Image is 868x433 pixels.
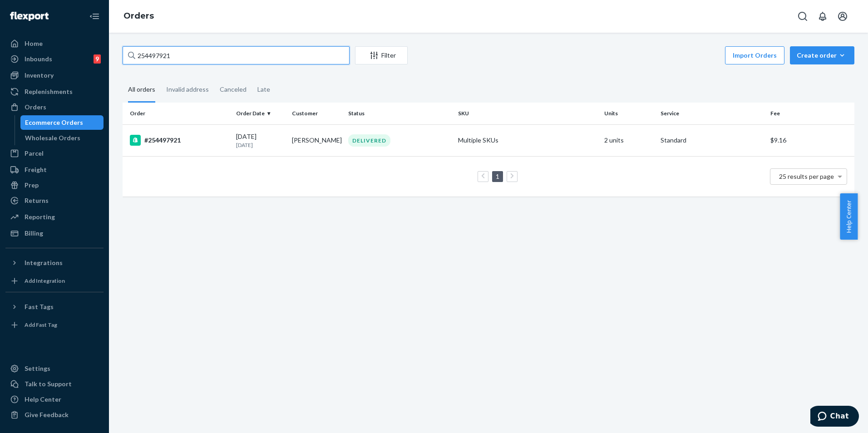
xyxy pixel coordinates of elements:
div: Inbounds [25,54,52,64]
td: $9.16 [767,124,854,156]
a: Freight [5,162,104,177]
th: Fee [767,103,854,124]
div: Invalid address [166,78,209,101]
th: Order Date [232,103,289,124]
button: Fast Tags [5,300,104,314]
div: Help Center [25,395,61,404]
a: Returns [5,193,104,208]
ol: breadcrumbs [116,3,161,30]
div: Give Feedback [25,410,69,419]
th: Order [123,103,232,124]
div: Reporting [25,212,55,221]
td: 2 units [601,124,657,156]
div: Integrations [25,258,63,267]
button: Open Search Box [794,7,812,25]
a: Prep [5,178,104,192]
div: Inventory [25,71,54,80]
a: Billing [5,226,104,241]
img: Flexport logo [10,12,49,21]
a: Replenishments [5,84,104,99]
a: Add Fast Tag [5,318,104,332]
div: Late [257,78,270,101]
div: Ecommerce Orders [25,118,83,127]
span: 25 results per page [779,172,834,180]
div: Add Fast Tag [25,321,57,329]
button: Create order [790,46,854,64]
div: Replenishments [25,87,73,96]
div: Orders [25,103,46,112]
a: Inbounds9 [5,52,104,66]
div: All orders [128,78,155,103]
a: Home [5,36,104,51]
button: Open notifications [814,7,832,25]
th: Status [345,103,454,124]
div: Talk to Support [25,379,72,389]
div: Filter [355,51,407,60]
a: Settings [5,361,104,376]
a: Wholesale Orders [20,131,104,145]
a: Reporting [5,210,104,224]
div: Billing [25,229,43,238]
a: Add Integration [5,274,104,288]
button: Integrations [5,256,104,270]
button: Filter [355,46,408,64]
div: Add Integration [25,277,65,285]
button: Open account menu [833,7,852,25]
td: [PERSON_NAME] [288,124,345,156]
div: #254497921 [130,135,229,146]
button: Give Feedback [5,408,104,422]
div: Customer [292,109,341,117]
div: Returns [25,196,49,205]
div: DELIVERED [348,134,390,147]
div: Home [25,39,43,48]
div: Prep [25,181,39,190]
input: Search orders [123,46,350,64]
button: Import Orders [725,46,784,64]
a: Ecommerce Orders [20,115,104,130]
p: [DATE] [236,141,285,149]
button: Close Navigation [85,7,104,25]
a: Help Center [5,392,104,407]
div: Freight [25,165,47,174]
button: Talk to Support [5,377,104,391]
div: Canceled [220,78,247,101]
div: Parcel [25,149,44,158]
a: Orders [5,100,104,114]
p: Standard [661,136,763,145]
a: Parcel [5,146,104,161]
th: Units [601,103,657,124]
div: 9 [94,54,101,64]
a: Orders [123,11,154,21]
th: Service [657,103,767,124]
a: Page 1 is your current page [494,172,501,180]
div: Settings [25,364,50,373]
div: Wholesale Orders [25,133,80,143]
iframe: Opens a widget where you can chat to one of our agents [810,406,859,428]
td: Multiple SKUs [454,124,601,156]
div: [DATE] [236,132,285,149]
th: SKU [454,103,601,124]
div: Create order [797,51,848,60]
a: Inventory [5,68,104,83]
div: Fast Tags [25,302,54,311]
button: Help Center [840,193,858,240]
